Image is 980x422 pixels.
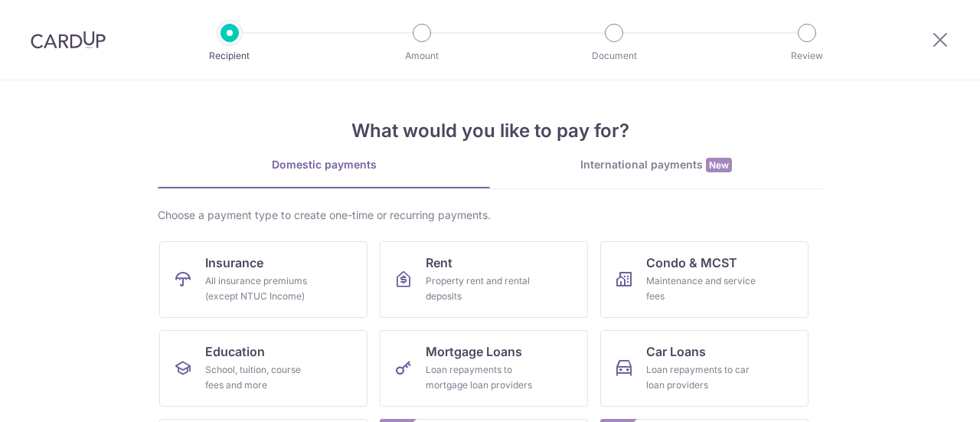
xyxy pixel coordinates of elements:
div: Choose a payment type to create one-time or recurring payments. [158,208,822,223]
p: Amount [365,48,479,64]
span: Mortgage Loans [426,342,522,361]
p: Review [750,48,864,64]
a: Mortgage LoansLoan repayments to mortgage loan providers [380,330,588,407]
a: InsuranceAll insurance premiums (except NTUC Income) [159,241,367,318]
span: Insurance [205,254,263,272]
img: CardUp [31,31,106,49]
div: All insurance premiums (except NTUC Income) [205,273,315,304]
span: Rent [426,254,452,272]
a: Condo & MCSTMaintenance and service fees [600,241,808,318]
p: Document [557,48,671,64]
p: Recipient [173,48,286,64]
div: School, tuition, course fees and more [205,362,315,393]
div: Domestic payments [158,157,490,172]
div: International payments [490,157,822,173]
div: Loan repayments to car loan providers [646,362,756,393]
h4: What would you like to pay for? [158,117,822,145]
div: Loan repayments to mortgage loan providers [426,362,536,393]
span: Education [205,342,265,361]
a: RentProperty rent and rental deposits [380,241,588,318]
a: EducationSchool, tuition, course fees and more [159,330,367,407]
div: Property rent and rental deposits [426,273,536,304]
a: Car LoansLoan repayments to car loan providers [600,330,808,407]
div: Maintenance and service fees [646,273,756,304]
span: Car Loans [646,342,706,361]
span: New [706,158,732,172]
span: Condo & MCST [646,254,737,272]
